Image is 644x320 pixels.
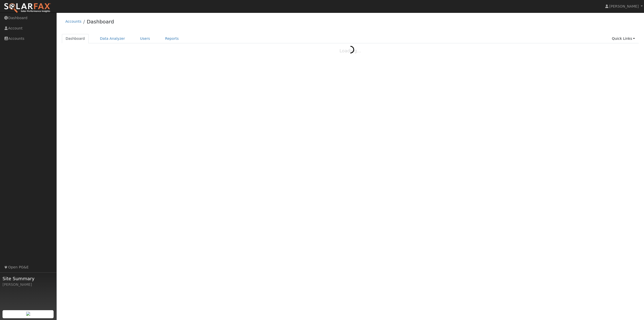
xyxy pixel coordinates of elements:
[62,34,89,43] a: Dashboard
[65,19,82,23] a: Accounts
[87,19,114,25] a: Dashboard
[96,34,129,43] a: Data Analyzer
[26,312,30,316] img: retrieve
[136,34,154,43] a: Users
[4,3,51,13] img: SolarFax
[3,275,54,282] span: Site Summary
[609,4,639,8] span: [PERSON_NAME]
[3,282,54,287] div: [PERSON_NAME]
[161,34,182,43] a: Reports
[608,34,639,43] a: Quick Links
